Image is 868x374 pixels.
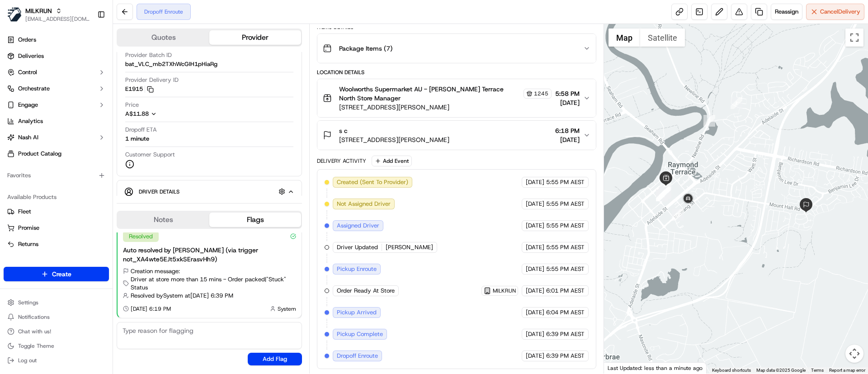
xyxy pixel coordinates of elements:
[125,151,175,159] span: Customer Support
[606,362,636,374] a: Open this area in Google Maps (opens a new window)
[546,308,585,317] span: 6:04 PM AEST
[4,168,109,183] div: Favorites
[609,28,640,47] button: Show street map
[25,6,52,15] button: MILKRUN
[125,110,149,118] span: A$11.88
[125,101,139,109] span: Price
[18,240,38,248] span: Returns
[337,330,383,338] span: Pickup Complete
[317,157,366,165] div: Delivery Activity
[18,133,38,142] span: Nash AI
[339,85,521,103] span: Woolworths Supermarket AU - [PERSON_NAME] Terrace North Store Manager
[775,8,798,16] span: Reassign
[4,65,109,80] button: Control
[811,368,824,373] a: Terms (opens in new tab)
[4,4,94,25] button: MILKRUNMILKRUN[EMAIL_ADDRESS][DOMAIN_NAME]
[604,362,707,374] div: Last Updated: less than a minute ago
[317,34,595,63] button: Package Items (7)
[4,204,109,219] button: Fleet
[317,79,595,117] button: Woolworths Supermarket AU - [PERSON_NAME] Terrace North Store Manager1245[STREET_ADDRESS][PERSON_...
[18,68,37,76] span: Control
[125,60,217,68] span: bat_VLC_mb2TXhWcGIH1pHiaRg
[18,224,39,232] span: Promise
[337,308,377,317] span: Pickup Arrived
[756,368,806,373] span: Map data ©2025 Google
[18,52,44,60] span: Deliveries
[806,4,864,20] button: CancelDelivery
[659,187,670,199] div: 10
[386,243,433,251] span: [PERSON_NAME]
[656,189,668,201] div: 4
[339,135,449,144] span: [STREET_ADDRESS][PERSON_NAME]
[845,345,863,363] button: Map camera controls
[555,89,580,98] span: 5:58 PM
[18,101,38,109] span: Engage
[125,51,172,59] span: Provider Batch ID
[526,243,544,251] span: [DATE]
[4,130,109,145] button: Nash AI
[526,265,544,273] span: [DATE]
[139,188,179,195] span: Driver Details
[546,243,585,251] span: 5:55 PM AEST
[18,85,50,93] span: Orchestrate
[209,30,301,45] button: Provider
[125,126,157,134] span: Dropoff ETA
[546,330,585,338] span: 6:39 PM AEST
[7,208,105,216] a: Fleet
[125,135,149,143] div: 1 minute
[52,270,71,279] span: Create
[18,313,50,321] span: Notifications
[18,36,36,44] span: Orders
[4,340,109,352] button: Toggle Theme
[4,296,109,309] button: Settings
[526,287,544,295] span: [DATE]
[845,28,863,47] button: Toggle fullscreen view
[25,15,90,23] button: [EMAIL_ADDRESS][DOMAIN_NAME]
[7,240,105,248] a: Returns
[131,275,296,292] span: Driver at store more than 15 mins - Order packed | "Stuck" Status
[526,200,544,208] span: [DATE]
[640,28,685,47] button: Show satellite imagery
[248,353,302,365] button: Add Flag
[123,246,296,264] div: Auto resolved by [PERSON_NAME] (via trigger not_XA4wte5EJt5xkSErasvHh9)
[337,287,395,295] span: Order Ready At Store
[4,98,109,112] button: Engage
[703,115,715,127] div: 2
[526,330,544,338] span: [DATE]
[337,178,408,186] span: Created (Sent To Provider)
[4,81,109,96] button: Orchestrate
[4,237,109,251] button: Returns
[546,200,585,208] span: 5:55 PM AEST
[4,49,109,63] a: Deliveries
[123,231,159,242] div: Resolved
[7,224,105,232] a: Promise
[4,325,109,338] button: Chat with us!
[337,200,391,208] span: Not Assigned Driver
[829,368,865,373] a: Report a map error
[339,103,551,112] span: [STREET_ADDRESS][PERSON_NAME]
[4,311,109,323] button: Notifications
[337,243,378,251] span: Driver Updated
[771,4,802,20] button: Reassign
[731,97,742,109] div: 1
[546,265,585,273] span: 5:55 PM AEST
[125,110,205,118] button: A$11.88
[118,213,209,227] button: Notes
[125,85,154,93] button: E1915
[131,267,180,275] span: Creation message:
[526,352,544,360] span: [DATE]
[4,33,109,47] a: Orders
[4,190,109,204] div: Available Products
[317,69,596,76] div: Location Details
[18,357,37,364] span: Log out
[4,267,109,281] button: Create
[555,135,580,144] span: [DATE]
[124,184,294,199] button: Driver Details
[534,90,548,97] span: 1245
[555,126,580,135] span: 6:18 PM
[339,44,392,53] span: Package Items ( 7 )
[125,76,179,84] span: Provider Delivery ID
[4,354,109,367] button: Log out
